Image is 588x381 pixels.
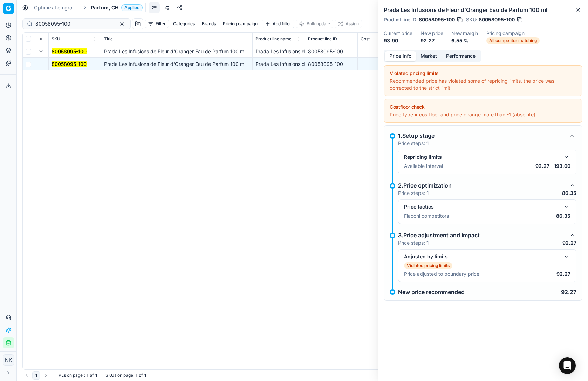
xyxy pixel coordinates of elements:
p: Price steps: [398,239,429,246]
span: Cost [361,36,370,42]
div: 80058095-100 [308,61,355,68]
p: Price steps: [398,140,429,147]
p: Violated pricing limits [407,263,450,268]
span: Applied [121,4,143,11]
button: Bulk update [296,20,333,28]
strong: 1 [136,373,137,378]
nav: breadcrumb [34,4,143,11]
p: 92.27 [556,271,570,278]
p: Price steps: [398,190,429,197]
strong: 1 [426,140,429,146]
span: Parfum, CHApplied [91,4,143,11]
span: 80058095-100 [419,16,455,23]
h2: Prada Les Infusions de Fleur d'Oranger Eau de Parfum 100 ml [384,6,582,14]
button: Go to previous page [22,371,31,380]
dt: Current price [384,31,412,36]
mark: 80058095-100 [52,61,87,67]
button: Pricing campaign [220,20,260,28]
button: Assign [335,20,362,28]
nav: pagination [22,371,50,380]
div: Prada Les Infusions de Fleur d'Oranger Eau de Parfum 100 ml [255,48,302,55]
mark: 80058095-100 [52,48,87,54]
div: 86.23 [361,61,407,68]
dd: 93.90 [384,37,412,44]
p: 86.35 [562,190,576,197]
div: Price type = costfloor and price change more than -1 (absolute) [390,111,576,118]
p: 86.35 [556,212,570,219]
input: Search by SKU or title [35,20,112,27]
span: All competitor matching [486,37,540,44]
span: Title [104,36,113,42]
button: 80058095-100 [52,48,87,55]
button: NK [3,354,14,366]
span: NK [3,355,14,365]
a: Optimization groups [34,4,79,11]
dt: Pricing campaign [486,31,540,36]
span: SKUs on page : [105,373,134,378]
strong: 1 [144,373,146,378]
span: SKU [52,36,60,42]
span: Product line ID [308,36,337,42]
div: 80058095-100 [308,48,355,55]
div: Violated pricing limits [390,70,576,77]
span: Prada Les Infusions de Fleur d'Oranger Eau de Parfum 100 ml [104,61,245,67]
button: Performance [442,51,480,61]
p: 92.27 - 193.00 [535,163,570,170]
div: 86.23 [361,48,407,55]
button: Brands [199,20,219,28]
button: Filter [145,20,169,28]
dt: New margin [451,31,478,36]
button: Add filter [262,20,294,28]
strong: 1 [95,373,97,378]
span: SKU : [466,17,477,22]
div: 1.Setup stage [398,131,565,140]
button: Market [416,51,442,61]
span: Prada Les Infusions de Fleur d'Oranger Eau de Parfum 100 ml [104,48,245,54]
button: Price info [385,51,416,61]
span: Product line ID : [384,17,417,22]
div: Adjusted by limits [404,253,559,260]
span: PLs on page [59,373,83,378]
dd: 92.27 [421,37,443,44]
div: Costfloor check [390,103,576,110]
strong: of [139,373,143,378]
div: Prada Les Infusions de Fleur d'Oranger Eau de Parfum 100 ml [255,61,302,68]
p: Available interval [404,163,443,170]
span: Parfum, CH [91,4,118,11]
p: Price adjusted to boundary price [404,271,479,278]
div: Price tactics [404,203,559,210]
button: 1 [32,371,40,380]
strong: 1 [426,190,429,196]
p: Flaconi competitors [404,212,449,219]
button: Categories [170,20,198,28]
dd: 6.55 % [451,37,478,44]
p: 92.27 [561,289,576,295]
button: Go to next page [42,371,50,380]
strong: 1 [426,240,429,246]
div: : [59,373,97,378]
strong: of [90,373,94,378]
span: 80058095-100 [479,16,515,23]
strong: 1 [87,373,88,378]
button: Expand all [37,35,45,43]
button: Expand [37,47,45,55]
div: Recommended price has violated some of repricing limits, the price was corrected to the strict limit [390,77,576,91]
p: 92.27 [562,239,576,246]
div: Repricing limits [404,154,559,161]
div: 2.Price optimization [398,181,565,190]
p: New price recommended [398,289,465,295]
button: 80058095-100 [52,61,87,68]
div: Open Intercom Messenger [559,357,576,374]
div: 3.Price adjustment and impact [398,231,565,239]
span: Product line name [255,36,292,42]
dt: New price [421,31,443,36]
